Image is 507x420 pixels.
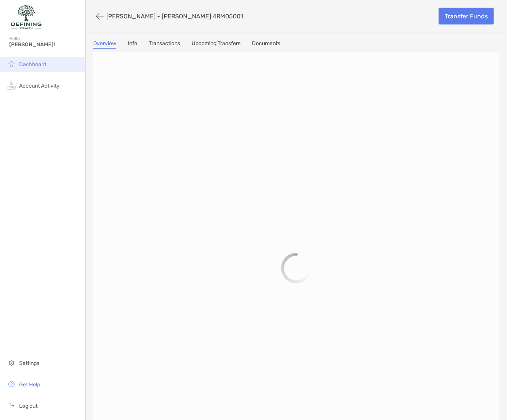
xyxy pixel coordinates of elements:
span: Dashboard [19,61,46,68]
img: logout icon [7,401,16,410]
a: Overview [93,40,116,49]
span: [PERSON_NAME]! [9,41,81,48]
a: Transactions [149,40,180,49]
a: Documents [252,40,280,49]
span: Account Activity [19,83,60,89]
a: Info [128,40,137,49]
span: Get Help [19,381,40,388]
a: Upcoming Transfers [192,40,240,49]
img: Zoe Logo [9,3,44,31]
img: get-help icon [7,379,16,389]
a: Transfer Funds [439,8,494,24]
img: activity icon [7,81,16,90]
p: [PERSON_NAME] - [PERSON_NAME] 4RM05001 [106,13,243,20]
span: Log out [19,403,37,409]
img: settings icon [7,358,16,367]
img: household icon [7,59,16,68]
span: Settings [19,360,39,366]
